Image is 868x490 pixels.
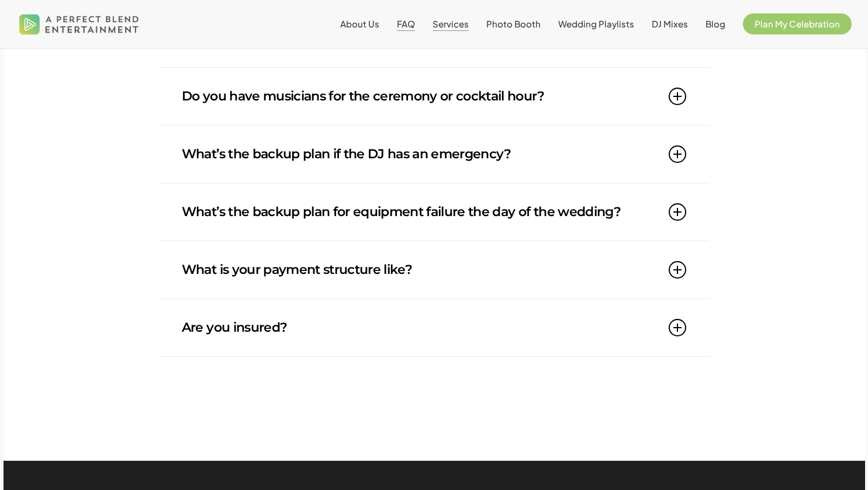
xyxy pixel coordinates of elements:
span: FAQ [397,18,415,29]
span: Plan My Celebration [755,18,840,29]
a: DJ Mixes [652,19,688,29]
span: Wedding Playlists [558,18,634,29]
a: Photo Booth [486,19,541,29]
span: Photo Booth [486,18,541,29]
a: What is your payment structure like? [182,241,686,298]
span: Blog [706,18,725,29]
a: Do you have musicians for the ceremony or cocktail hour? [182,68,686,125]
a: Services [433,19,469,29]
span: DJ Mixes [652,18,688,29]
span: About Us [340,18,379,29]
a: Wedding Playlists [558,19,634,29]
span: Services [433,18,469,29]
a: About Us [340,19,379,29]
a: Plan My Celebration [743,19,852,29]
a: Are you insured? [182,299,686,356]
a: FAQ [397,19,415,29]
img: A Perfect Blend Entertainment [16,5,142,43]
a: What’s the backup plan for equipment failure the day of the wedding? [182,183,686,241]
a: What’s the backup plan if the DJ has an emergency? [182,126,686,183]
a: Blog [706,19,725,29]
